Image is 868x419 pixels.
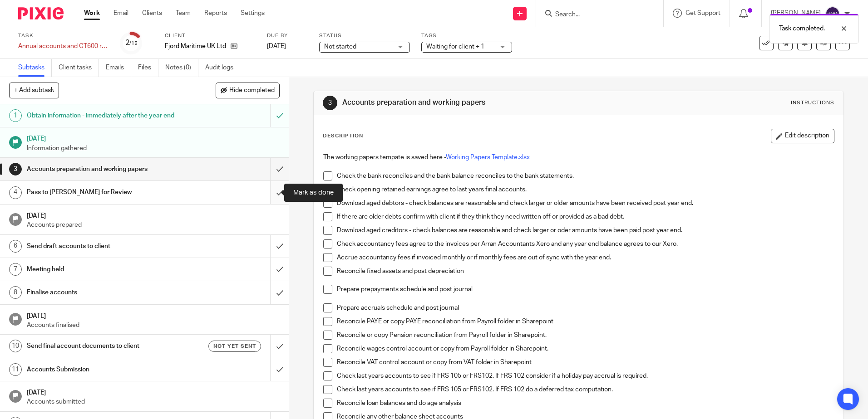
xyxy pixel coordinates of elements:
button: Edit description [771,129,834,143]
p: Download aged debtors - check balances are reasonable and check larger or older amounts have been... [337,199,833,208]
h1: Meeting held [27,263,183,276]
a: Email [113,9,128,18]
h1: [DATE] [27,309,280,321]
div: 10 [9,340,22,352]
p: Reconcile VAT control account or copy from VAT folder in Sharepoint [337,358,833,367]
span: Waiting for client + 1 [426,44,484,50]
h1: Pass to [PERSON_NAME] for Review [27,185,183,199]
p: Check last years accounts to see if FRS 105 or FRS102. If FRS 102 consider if a holiday pay accru... [337,371,833,380]
p: Reconcile fixed assets and post depreciation [337,267,833,276]
a: Audit logs [205,59,240,77]
p: Accounts prepared [27,220,280,229]
h1: Accounts preparation and working papers [342,98,598,107]
p: Reconcile loan balances and do age analysis [337,399,833,408]
h1: Obtain information - immediately after the year end [27,109,183,122]
h1: [DATE] [27,386,280,397]
div: Annual accounts and CT600 return [18,42,109,51]
div: 3 [9,163,22,175]
h1: [DATE] [27,132,280,143]
a: Client tasks [59,59,99,77]
label: Status [319,32,410,39]
img: svg%3E [825,6,840,21]
h1: Finalise accounts [27,286,183,299]
div: 1 [9,109,22,122]
p: Reconcile or copy Pension reconciliation from Payroll folder in Sharepoint. [337,331,833,340]
h1: Send draft accounts to client [27,239,183,253]
label: Client [165,32,256,39]
div: Instructions [791,99,834,107]
p: Check the bank reconciles and the bank balance reconciles to the bank statements. [337,171,833,180]
label: Tags [421,32,512,39]
h1: Send final account documents to client [27,339,183,353]
div: 6 [9,240,22,253]
h1: Accounts preparation and working papers [27,162,183,176]
p: If there are older debts confirm with client if they think they need written off or provided as a... [337,212,833,221]
div: 2 [125,38,138,48]
label: Due by [267,32,308,39]
a: Files [138,59,158,77]
span: Not yet sent [213,342,256,350]
span: Hide completed [229,87,275,94]
img: Pixie [18,7,64,19]
p: Reconcile PAYE or copy PAYE reconciliation from Payroll folder in Sharepoint [337,317,833,326]
p: Download aged creditors - check balances are reasonable and check larger or oder amounts have bee... [337,226,833,235]
a: Clients [142,9,162,18]
a: Emails [106,59,131,77]
a: Working Papers Template.xlsx [446,154,530,161]
p: Description [323,132,363,140]
a: Team [176,9,191,18]
a: Work [84,9,100,18]
p: Accrue accountancy fees if invoiced monthly or if monthly fees are out of sync with the year end. [337,253,833,262]
p: The working papers tempate is saved here - [323,153,833,162]
div: 7 [9,263,22,276]
button: + Add subtask [9,83,59,98]
p: Accounts submitted [27,397,280,406]
p: Check accountancy fees agree to the invoices per Arran Accountants Xero and any year end balance ... [337,239,833,248]
p: Prepare accruals schedule and post journal [337,303,833,312]
span: [DATE] [267,43,286,49]
h1: Accounts Submission [27,363,183,376]
p: Accounts finalised [27,321,280,330]
span: Not started [324,44,356,50]
p: Task completed. [779,24,825,33]
div: 8 [9,286,22,299]
p: Check opening retained earnings agree to last years final accounts. [337,185,833,194]
button: Hide completed [216,83,280,98]
p: Check last years accounts to see if FRS 105 or FRS102. If FRS 102 do a deferred tax computation. [337,385,833,394]
label: Task [18,32,109,39]
small: /15 [129,41,138,46]
div: 4 [9,186,22,199]
div: 11 [9,363,22,376]
a: Reports [204,9,227,18]
p: Reconcile wages control account or copy from Payroll folder in Sharepoint. [337,344,833,353]
h1: [DATE] [27,209,280,220]
a: Settings [241,9,265,18]
div: 3 [323,96,337,110]
p: Fjord Maritime UK Ltd [165,42,226,51]
a: Notes (0) [165,59,198,77]
a: Subtasks [18,59,52,77]
p: Information gathered [27,144,280,153]
p: Prepare prepayments schedule and post journal [337,285,833,294]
